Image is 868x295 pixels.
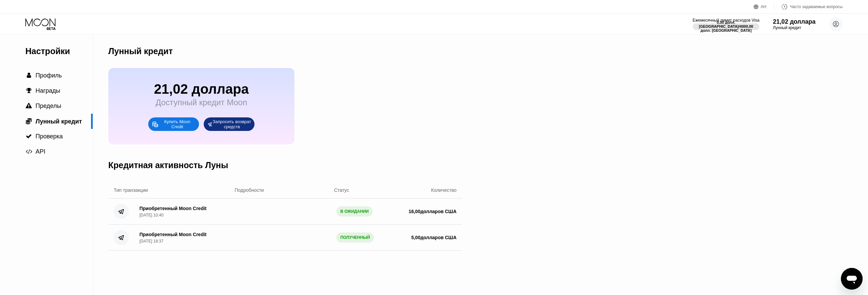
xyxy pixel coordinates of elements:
font: [DATE] 18:37 [139,239,163,244]
font:  [26,88,32,94]
font: [DATE] 10:40 [139,213,163,218]
font: В ОЖИДАНИИ [340,209,369,214]
font: Настройки [25,46,70,56]
font: 21,02 доллара [154,82,249,96]
font:  [27,72,31,78]
font: 4000,00 долл. [GEOGRAPHIC_DATA] [700,24,754,32]
font: Лунный кредит [108,46,173,56]
font: Кредитная активность Луны [108,160,228,170]
font: API [36,148,45,155]
font: / [739,24,740,28]
div: Ежемесячный лимит расходов Visa0,00 долл. [GEOGRAPHIC_DATA]/4000,00 долл. [GEOGRAPHIC_DATA] [693,18,759,30]
font: долларов США [420,235,457,240]
font: Проверка [36,133,63,140]
font: долларов США [420,209,457,214]
font: Лунный кредит [773,25,801,30]
font: 21,02 доллара [773,18,816,25]
div: Купить Moon Credit [148,117,199,131]
div: АН [754,3,774,10]
font:  [26,149,32,155]
font: Тип транзакции [114,187,148,193]
font:  [26,133,32,139]
div: Запросить возврат средств [204,117,254,131]
div: Часто задаваемые вопросы [774,3,843,10]
div:  [25,72,32,78]
div:  [25,88,32,94]
font: Часто задаваемые вопросы [790,4,843,9]
font: Приобретенный Moon Credit [139,232,206,237]
font: Пределы [36,103,61,109]
font: 16,00 [408,209,420,214]
font: Награды [36,87,60,94]
font: 0,00 долл. [GEOGRAPHIC_DATA] [699,20,739,28]
font: ПОЛУЧЕННЫЙ [340,235,370,240]
iframe: Кнопка запуска окна обмена сообщениями [841,268,863,290]
font: 5,00 [411,235,420,240]
font: Приобретенный Moon Credit [139,206,206,211]
font: Ежемесячный лимит расходов Visa [693,18,759,23]
font:  [26,103,32,109]
font: Купить Moon Credit [164,119,192,129]
font: Профиль [36,72,62,79]
font: Запросить возврат средств [213,119,252,129]
font: АН [761,4,766,9]
font: Доступный кредит Moon [156,98,247,107]
font: Лунный кредит [36,118,82,125]
font: Количество [431,187,457,193]
font: Статус [334,187,349,193]
font:  [26,118,32,124]
div: 21,02 доллараЛунный кредит [773,18,816,30]
font: Подробности [235,187,264,193]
